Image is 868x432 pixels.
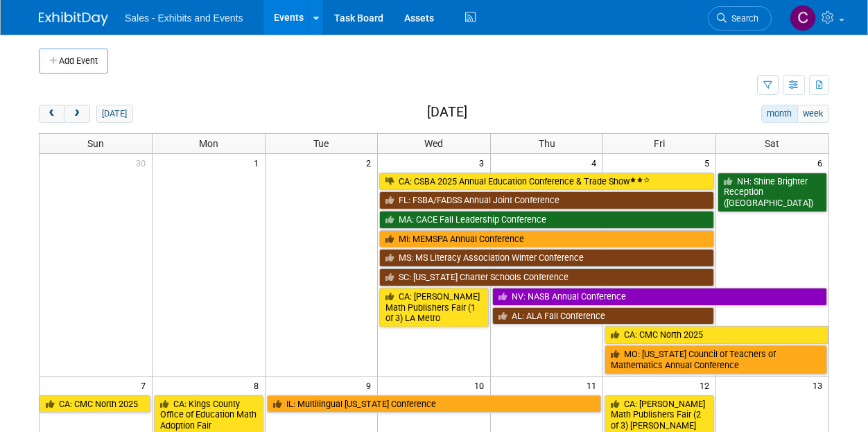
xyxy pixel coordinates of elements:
[134,154,152,171] span: 30
[811,377,828,394] span: 13
[267,395,602,413] a: IL: Multilingual [US_STATE] Conference
[379,288,489,327] a: CA: [PERSON_NAME] Math Publishers Fair (1 of 3) LA Metro
[790,5,816,31] img: Christine Lurz
[816,154,828,171] span: 6
[727,13,758,24] span: Search
[765,138,779,149] span: Sat
[39,49,108,74] button: Add Event
[379,211,714,229] a: MA: CACE Fall Leadership Conference
[87,138,104,149] span: Sun
[379,230,714,248] a: MI: MEMSPA Annual Conference
[64,105,89,123] button: next
[199,138,218,149] span: Mon
[761,105,798,123] button: month
[703,154,715,171] span: 5
[605,345,827,374] a: MO: [US_STATE] Council of Teachers of Mathematics Annual Conference
[478,154,490,171] span: 3
[473,377,490,394] span: 10
[252,154,265,171] span: 1
[427,105,467,120] h2: [DATE]
[39,12,108,26] img: ExhibitDay
[590,154,602,171] span: 4
[605,326,828,344] a: CA: CMC North 2025
[39,105,64,123] button: prev
[139,377,152,394] span: 7
[40,395,150,413] a: CA: CMC North 2025
[492,307,714,325] a: AL: ALA Fall Conference
[654,138,665,149] span: Fri
[379,191,714,209] a: FL: FSBA/FADSS Annual Joint Conference
[379,173,714,191] a: CA: CSBA 2025 Annual Education Conference & Trade Show
[424,138,443,149] span: Wed
[539,138,555,149] span: Thu
[125,12,243,24] span: Sales - Exhibits and Events
[365,377,377,394] span: 9
[698,377,715,394] span: 12
[96,105,133,123] button: [DATE]
[379,268,714,286] a: SC: [US_STATE] Charter Schools Conference
[585,377,602,394] span: 11
[718,173,827,212] a: NH: Shine Brighter Reception ([GEOGRAPHIC_DATA])
[797,105,829,123] button: week
[492,288,827,306] a: NV: NASB Annual Conference
[379,249,714,267] a: MS: MS Literacy Association Winter Conference
[313,138,329,149] span: Tue
[365,154,377,171] span: 2
[252,377,265,394] span: 8
[708,6,772,31] a: Search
